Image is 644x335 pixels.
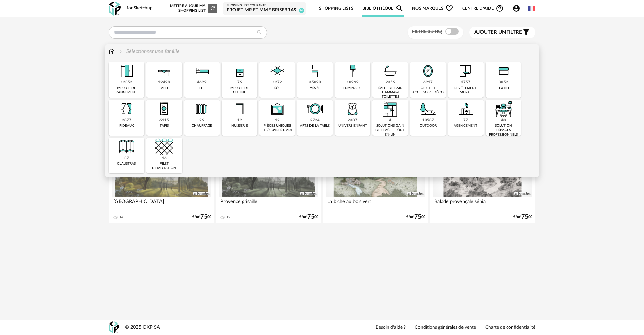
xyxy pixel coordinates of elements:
div: chauffage [192,124,212,128]
div: salle de bain hammam toilettes [374,86,406,99]
div: rideaux [119,124,134,128]
div: for Sketchup [127,5,153,11]
div: Shopping List courante [227,4,303,8]
div: 37 [124,156,129,161]
span: Help Circle Outline icon [496,4,504,13]
span: Filtre 3D HQ [412,29,442,34]
img: fr [528,5,535,12]
div: textile [497,86,510,90]
span: 10 [299,8,304,13]
div: 48 [501,118,506,123]
span: Nos marques [412,1,453,17]
div: 10999 [347,80,359,85]
img: Sol.png [268,62,286,80]
img: ToutEnUn.png [381,100,400,118]
div: lit [199,86,204,90]
div: 2356 [386,80,395,85]
img: Rideaux.png [117,100,136,118]
span: Account Circle icon [512,4,520,13]
div: 4 [389,118,391,123]
img: svg+xml;base64,PHN2ZyB3aWR0aD0iMTYiIGhlaWdodD0iMTYiIHZpZXdCb3g9IjAgMCAxNiAxNiIgZmlsbD0ibm9uZSIgeG... [118,48,123,55]
div: sol [274,86,280,90]
div: table [159,86,169,90]
a: Shopping List courante projet Mr et Mme Brisebras 10 [227,4,303,14]
span: Refresh icon [210,6,216,10]
div: 12352 [121,80,132,85]
div: 4699 [197,80,207,85]
img: espace-de-travail.png [494,100,513,118]
div: 2337 [348,118,357,123]
div: 19 [237,118,242,123]
div: tapis [160,124,169,128]
div: 10587 [422,118,434,123]
img: OXP [109,2,121,16]
a: 3D HQ [GEOGRAPHIC_DATA] 14 €/m²7500 [109,138,214,223]
img: UniqueOeuvre.png [268,100,286,118]
img: ArtTable.png [306,100,324,118]
div: La biche au bois vert [326,197,425,211]
img: Rangement.png [231,62,249,80]
div: 12498 [158,80,170,85]
div: 2877 [122,118,131,123]
div: meuble de cuisine [224,86,255,95]
img: filet.png [155,138,173,156]
img: Agencement.png [456,100,475,118]
img: Outdoor.png [419,100,437,118]
span: Centre d'aideHelp Circle Outline icon [462,4,504,13]
span: Magnify icon [395,4,404,13]
a: Conditions générales de vente [415,325,476,331]
div: claustras [117,162,136,166]
span: 75 [200,215,207,219]
div: 12 [226,215,230,220]
div: univers enfant [338,124,367,128]
div: 35090 [309,80,321,85]
a: Charte de confidentialité [485,325,535,331]
div: €/m² 00 [192,215,211,219]
div: meuble de rangement [111,86,142,95]
div: solution espaces professionnels [488,124,519,137]
div: €/m² 00 [406,215,425,219]
a: Shopping Lists [319,1,353,17]
img: Meuble%20de%20rangement.png [117,62,136,80]
div: 26 [199,118,204,123]
div: luminaire [343,86,362,90]
div: Sélectionner une famille [118,48,180,55]
a: 3D HQ Balade provençale sépia €/m²7500 [430,138,535,223]
div: €/m² 00 [513,215,532,219]
div: huisserie [231,124,248,128]
div: Provence grisaille [219,197,318,211]
div: [GEOGRAPHIC_DATA] [112,197,211,211]
div: arts de la table [300,124,330,128]
img: Huiserie.png [231,100,249,118]
span: Heart Outline icon [445,4,453,13]
span: 75 [307,215,314,219]
button: Ajouter unfiltre Filter icon [469,27,535,38]
img: Cloison.png [117,138,136,156]
div: projet Mr et Mme Brisebras [227,7,303,14]
img: Literie.png [193,62,211,80]
div: filet d'habitation [148,162,180,170]
img: UniversEnfant.png [343,100,362,118]
div: 6917 [423,80,433,85]
img: Salle%20de%20bain.png [381,62,400,80]
div: 1272 [273,80,282,85]
div: assise [310,86,320,90]
a: Besoin d'aide ? [375,325,406,331]
span: 75 [414,215,421,219]
div: solutions gain de place - tout-en-un [374,124,406,137]
span: Account Circle icon [512,4,523,13]
img: Radiateur.png [193,100,211,118]
a: 3D HQ La biche au bois vert €/m²7500 [323,138,428,223]
div: 77 [463,118,468,123]
a: 3D HQ Provence grisaille 12 €/m²7500 [216,138,321,223]
div: 1757 [461,80,470,85]
img: Textile.png [494,62,513,80]
a: BibliothèqueMagnify icon [362,1,404,17]
div: €/m² 00 [299,215,318,219]
div: objet et accessoire déco [412,86,444,95]
img: Papier%20peint.png [456,62,475,80]
div: 14 [119,215,123,220]
div: outdoor [420,124,437,128]
img: OXP [109,321,119,333]
div: agencement [454,124,477,128]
